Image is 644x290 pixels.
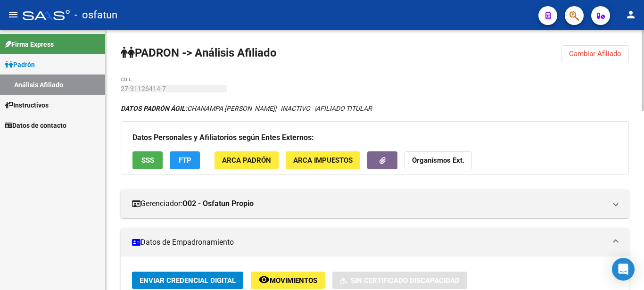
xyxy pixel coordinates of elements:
button: Cambiar Afiliado [561,45,629,62]
button: Movimientos [251,272,325,289]
mat-panel-title: Datos de Empadronamiento [132,237,606,248]
span: Cambiar Afiliado [569,50,621,58]
mat-icon: person [625,9,636,20]
strong: O02 - Osfatun Propio [182,199,254,209]
button: ARCA Padrón [215,151,279,169]
button: Enviar Credencial Digital [132,272,243,289]
span: Padrón [5,59,35,70]
button: SSS [132,151,163,169]
span: Sin Certificado Discapacidad [351,276,460,285]
mat-icon: remove_red_eye [258,274,270,285]
button: Sin Certificado Discapacidad [332,272,467,289]
mat-panel-title: Gerenciador: [132,199,606,209]
strong: PADRON -> Análisis Afiliado [121,46,277,59]
span: AFILIADO TITULAR [316,105,372,112]
strong: Organismos Ext. [412,157,464,165]
div: Open Intercom Messenger [612,258,635,281]
span: Enviar Credencial Digital [140,276,236,285]
span: FTP [179,157,191,165]
span: Movimientos [270,276,317,285]
button: Organismos Ext. [405,151,472,169]
mat-icon: menu [8,9,19,20]
span: SSS [141,157,154,165]
span: Firma Express [5,39,54,50]
span: CHANAMPA [PERSON_NAME] [121,105,275,112]
span: ARCA Padrón [222,157,271,165]
i: | INACTIVO | [121,105,372,112]
span: Instructivos [5,100,49,110]
span: ARCA Impuestos [293,157,353,165]
mat-expansion-panel-header: Gerenciador:O02 - Osfatun Propio [121,190,629,218]
span: Datos de contacto [5,120,66,131]
button: FTP [170,151,200,169]
h3: Datos Personales y Afiliatorios según Entes Externos: [132,131,617,144]
span: - osfatun [74,5,117,25]
strong: DATOS PADRÓN ÁGIL: [121,105,187,112]
button: ARCA Impuestos [286,151,360,169]
mat-expansion-panel-header: Datos de Empadronamiento [121,228,629,257]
